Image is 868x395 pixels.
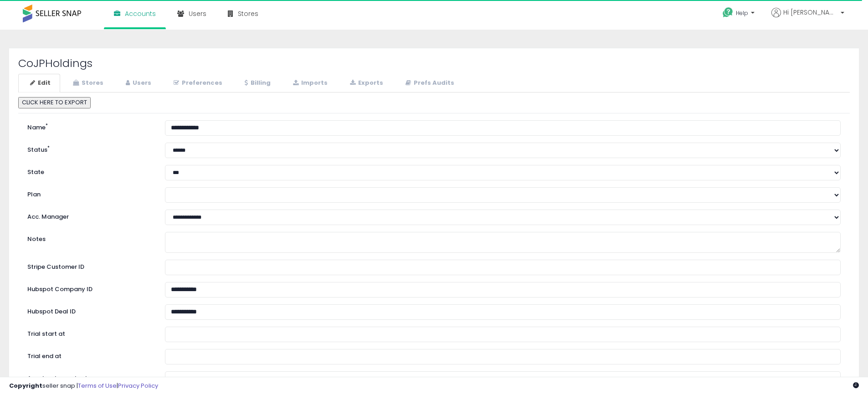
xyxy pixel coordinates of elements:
[783,8,838,17] span: Hi [PERSON_NAME]
[189,9,206,18] span: Users
[21,327,158,339] label: Trial start at
[21,349,158,361] label: Trial end at
[78,381,117,390] a: Terms of Use
[18,97,91,108] button: CLICK HERE TO EXPORT
[21,143,158,154] label: Status
[21,371,158,383] label: Accelerator ends at
[722,7,734,18] i: Get Help
[118,381,158,390] a: Privacy Policy
[736,9,748,17] span: Help
[9,381,42,390] strong: Copyright
[21,282,158,294] label: Hubspot Company ID
[21,232,158,244] label: Notes
[162,74,232,92] a: Preferences
[771,8,844,28] a: Hi [PERSON_NAME]
[61,74,113,92] a: Stores
[21,187,158,199] label: Plan
[18,57,850,69] h2: CoJPHoldings
[21,165,158,177] label: State
[18,74,60,92] a: Edit
[21,210,158,221] label: Acc. Manager
[338,74,393,92] a: Exports
[394,74,464,92] a: Prefs Audits
[21,120,158,132] label: Name
[238,9,258,18] span: Stores
[21,260,158,272] label: Stripe Customer ID
[9,382,158,390] div: seller snap | |
[281,74,337,92] a: Imports
[125,9,156,18] span: Accounts
[21,304,158,316] label: Hubspot Deal ID
[233,74,280,92] a: Billing
[114,74,161,92] a: Users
